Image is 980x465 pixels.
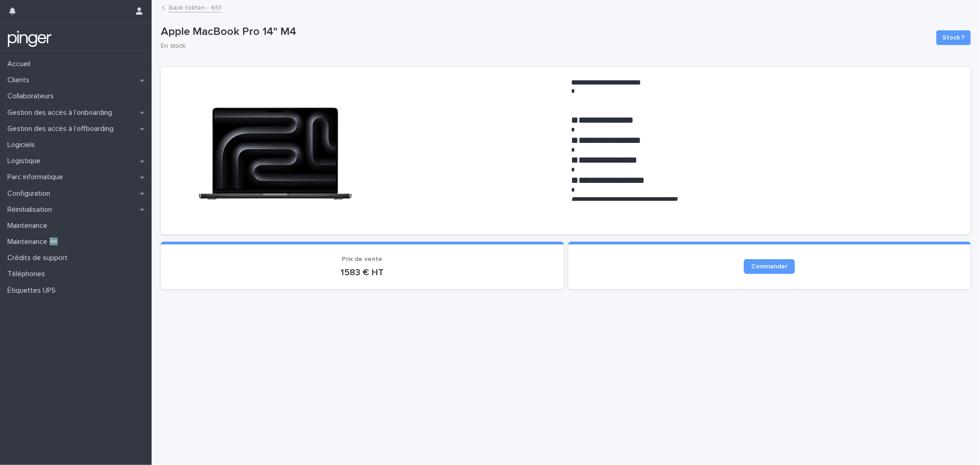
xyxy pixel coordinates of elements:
[342,256,382,262] span: Prix de vente
[161,25,929,39] p: Apple MacBook Pro 14" M4
[172,78,379,216] img: brGZB4ElvoW-EZEbjH6vJbOw-PgzWLWeFszPH73jetM
[4,254,75,262] p: Crédits de support
[4,189,57,198] p: Configuration
[4,76,37,85] p: Clients
[4,108,119,117] p: Gestion des accès à l’onboarding
[4,60,38,68] p: Accueil
[4,270,52,278] p: Téléphones
[4,141,42,149] p: Logiciels
[4,92,61,101] p: Collaborateurs
[744,259,795,274] a: Commander
[4,157,48,165] p: Logistique
[7,30,52,48] img: mTgBEunGTSyRkCgitkcU
[751,263,787,270] span: Commander
[161,42,925,50] p: En stock
[4,205,59,214] p: Réinitialisation
[4,286,63,295] p: Étiquettes UPS
[172,267,553,278] p: 1583 € HT
[4,125,121,133] p: Gestion des accès à l’offboarding
[169,2,221,12] a: Back tolifen - 651
[4,238,66,246] p: Maintenance 🆕
[4,173,70,181] p: Parc informatique
[942,33,965,42] span: Stock ?
[4,221,55,230] p: Maintenance
[936,30,971,45] button: Stock ?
